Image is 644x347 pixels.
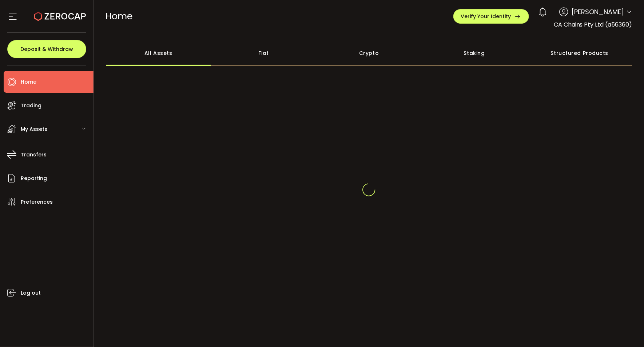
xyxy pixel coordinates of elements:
span: Reporting [21,173,47,184]
span: Log out [21,288,41,298]
span: [PERSON_NAME] [572,7,624,17]
div: Fiat [211,40,317,66]
div: Structured Products [527,40,633,66]
button: Deposit & Withdraw [7,40,86,58]
span: Deposit & Withdraw [20,47,73,52]
div: Crypto [317,40,422,66]
span: Transfers [21,149,47,160]
span: CA Chains Pty Ltd (a56360) [554,20,632,29]
span: Preferences [21,197,53,207]
div: All Assets [106,40,211,66]
button: Verify Your Identity [453,9,529,24]
span: Home [106,10,133,23]
span: Trading [21,100,41,111]
div: Staking [422,40,527,66]
span: Verify Your Identity [461,14,511,19]
span: Home [21,77,36,87]
span: My Assets [21,124,47,135]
